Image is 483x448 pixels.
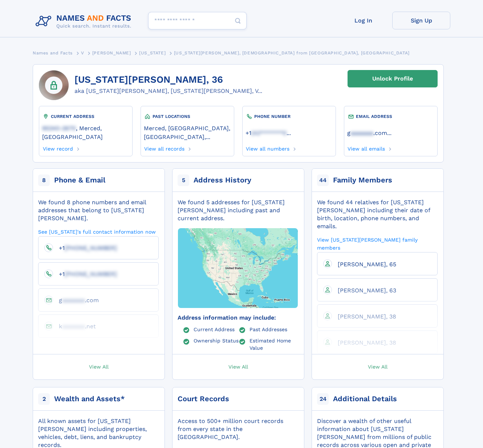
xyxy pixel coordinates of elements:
a: [PERSON_NAME] [92,48,131,57]
div: EMAIL ADDRESS [347,113,434,120]
div: Court Records [178,394,229,404]
a: kaaaaaaa.net [53,322,96,329]
span: View All [228,363,248,370]
a: Names and Facts [33,48,73,57]
div: Wealth and Assets* [54,394,125,404]
span: [US_STATE][PERSON_NAME], [DEMOGRAPHIC_DATA] from [GEOGRAPHIC_DATA], [GEOGRAPHIC_DATA] [174,50,410,56]
div: , [144,120,231,144]
a: View [US_STATE][PERSON_NAME] family members [317,236,438,251]
a: +1[PHONE_NUMBER] [53,244,117,251]
a: 95340-2670, Merced, [GEOGRAPHIC_DATA] [42,124,129,140]
span: [US_STATE] [139,50,166,56]
span: View All [89,363,109,370]
div: Access to 500+ million court records from every state in the [GEOGRAPHIC_DATA]. [178,417,298,441]
a: Merced, [GEOGRAPHIC_DATA] [144,124,229,132]
a: View all records [144,144,185,152]
a: Past Addresses [249,326,287,332]
a: Estimated Home Value [249,337,299,350]
span: [PERSON_NAME], 38 [338,313,396,320]
span: View All [368,363,387,370]
span: [PHONE_NUMBER] [65,244,117,251]
div: aka [US_STATE][PERSON_NAME], [US_STATE][PERSON_NAME], V... [74,87,262,95]
div: Address History [194,175,251,185]
div: PAST LOCATIONS [144,113,231,120]
span: 2 [38,393,50,405]
span: 95340-2670 [42,125,76,132]
div: We found 44 relatives for [US_STATE][PERSON_NAME] including their date of birth, location, phone ... [317,198,438,230]
span: [PERSON_NAME], 63 [338,287,396,294]
a: Sign Up [392,12,450,29]
div: Additional Details [333,394,397,404]
div: PHONE NUMBER [245,113,333,120]
span: V [81,50,84,56]
a: [PERSON_NAME], 38 [332,313,396,320]
span: 8 [38,174,50,186]
a: Unlock Profile [348,70,438,87]
a: View All [29,354,168,379]
a: gaaaaaaa.com [53,296,99,303]
a: Log In [334,12,392,29]
a: [GEOGRAPHIC_DATA],... [144,133,210,140]
div: We found 5 addresses for [US_STATE][PERSON_NAME] including past and current address. [178,198,298,222]
img: Map with markers on addresses Virginia G Ellett [165,207,310,328]
div: Unlock Profile [372,70,413,87]
a: [PERSON_NAME], 63 [332,287,396,293]
span: aaaaaaa [62,297,85,304]
div: Address information may include: [178,314,298,322]
a: View all numbers [245,144,290,152]
a: View all emails [347,144,385,152]
a: [US_STATE] [139,48,166,57]
span: [PERSON_NAME], 38 [338,339,396,346]
a: View All [308,354,447,379]
div: Phone & Email [54,175,105,185]
input: search input [148,12,247,29]
a: V [81,48,84,57]
span: 44 [317,174,329,186]
span: [PERSON_NAME] [92,50,131,56]
a: ... [245,130,333,136]
span: [PHONE_NUMBER] [65,271,117,278]
div: CURRENT ADDRESS [42,113,129,120]
a: View record [42,144,73,152]
div: Family Members [333,175,392,185]
h1: [US_STATE][PERSON_NAME], 36 [74,74,262,85]
img: Logo Names and Facts [33,12,137,31]
a: [PERSON_NAME], 65 [332,260,396,267]
a: See [US_STATE]'s full contact information now [38,228,156,235]
a: View All [169,354,308,379]
a: Ownership Status [194,337,239,343]
a: gaaaaaaa.com [347,129,387,136]
span: 24 [317,393,329,405]
a: [PERSON_NAME], 38 [332,339,396,346]
span: 5 [178,174,189,186]
button: Search Button [229,12,247,30]
a: +1[PHONE_NUMBER] [53,270,117,277]
span: aaaaaaa [350,130,373,136]
span: aaaaaaa [62,323,85,330]
a: Current Address [194,326,235,332]
span: [PERSON_NAME], 65 [338,261,396,268]
div: We found 8 phone numbers and email addresses that belong to [US_STATE][PERSON_NAME]. [38,198,159,222]
a: ... [347,130,434,136]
